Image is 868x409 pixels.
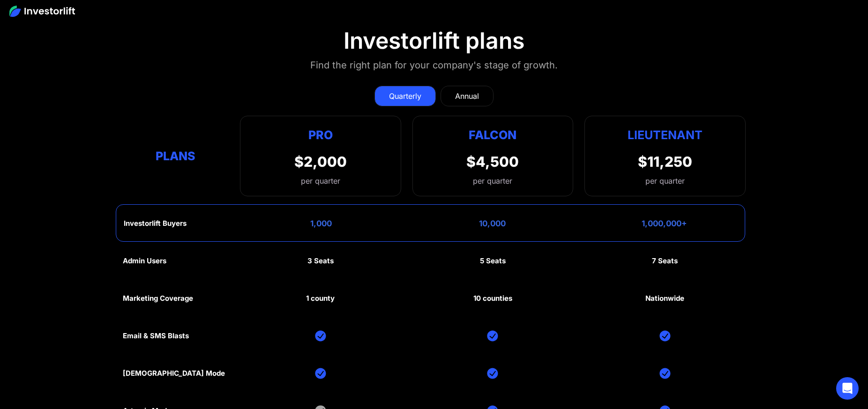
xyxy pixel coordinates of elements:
[344,27,524,54] div: Investorlift plans
[124,219,187,228] div: Investorlift Buyers
[473,294,512,303] div: 10 counties
[836,377,859,400] div: Open Intercom Messenger
[628,128,703,142] strong: Lieutenant
[306,294,335,303] div: 1 county
[294,153,347,170] div: $2,000
[294,175,347,186] div: per quarter
[123,369,225,378] div: [DEMOGRAPHIC_DATA] Mode
[389,90,421,102] div: Quarterly
[466,153,519,170] div: $4,500
[480,257,506,265] div: 5 Seats
[455,90,479,102] div: Annual
[469,126,516,144] div: Falcon
[123,332,189,340] div: Email & SMS Blasts
[310,219,332,228] div: 1,000
[652,257,678,265] div: 7 Seats
[123,147,229,165] div: Plans
[294,126,347,144] div: Pro
[642,219,687,228] div: 1,000,000+
[307,257,334,265] div: 3 Seats
[638,153,692,170] div: $11,250
[123,294,193,303] div: Marketing Coverage
[123,257,166,265] div: Admin Users
[473,175,512,186] div: per quarter
[645,175,685,186] div: per quarter
[479,219,506,228] div: 10,000
[645,294,684,303] div: Nationwide
[310,58,558,73] div: Find the right plan for your company's stage of growth.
